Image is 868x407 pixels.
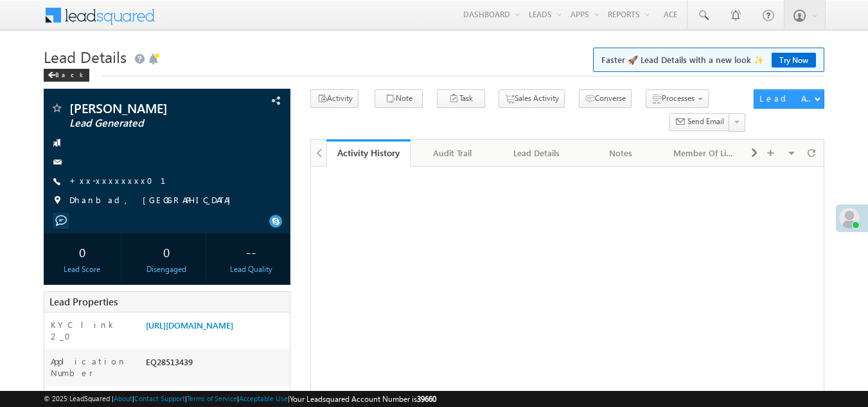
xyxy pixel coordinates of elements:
button: Sales Activity [499,89,565,108]
button: Task [437,89,485,108]
div: 0 [47,240,118,264]
div: Back [44,69,89,82]
button: Processes [646,89,709,108]
div: Activity History [336,147,401,159]
a: Notes [579,140,663,167]
span: Send Email [687,116,724,127]
span: Processes [662,93,695,103]
span: Lead Properties [49,295,118,308]
span: Faster 🚀 Lead Details with a new look ✨ [601,53,816,66]
button: Activity [310,89,359,108]
button: Lead Actions [754,89,824,109]
a: Audit Trail [411,140,495,167]
span: Lead Generated [69,117,222,130]
div: 0 [131,240,202,264]
div: Lead Details [505,145,567,161]
a: Back [44,68,96,79]
a: Activity History [326,140,411,167]
div: -- [215,240,287,264]
a: [URL][DOMAIN_NAME] [146,320,233,330]
a: Member Of Lists [663,140,747,167]
div: Member Of Lists [673,145,736,161]
a: Terms of Service [187,394,237,402]
span: Lead Details [44,46,127,67]
a: Acceptable Use [239,394,288,402]
label: Application Number [51,356,134,379]
div: EQ28513439 [143,356,290,374]
div: Lead Score [47,264,118,275]
a: Lead Details [495,140,579,167]
a: +xx-xxxxxxxx01 [69,175,181,186]
span: 39660 [417,394,436,404]
a: About [114,394,132,402]
a: Try Now [772,53,816,68]
button: Send Email [669,113,730,132]
span: [PERSON_NAME] [69,102,222,114]
div: Disengaged [131,264,202,275]
div: Lead Quality [215,264,287,275]
div: Lead Actions [759,93,814,104]
span: Dhanbad, [GEOGRAPHIC_DATA] [69,194,237,207]
div: Notes [589,145,651,161]
span: © 2025 LeadSquared | | | | | [44,393,436,405]
a: Contact Support [134,394,185,402]
label: KYC link 2_0 [51,319,134,342]
button: Converse [579,89,632,108]
span: Your Leadsquared Account Number is [290,394,436,404]
button: Note [375,89,423,108]
div: Audit Trail [421,145,483,161]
